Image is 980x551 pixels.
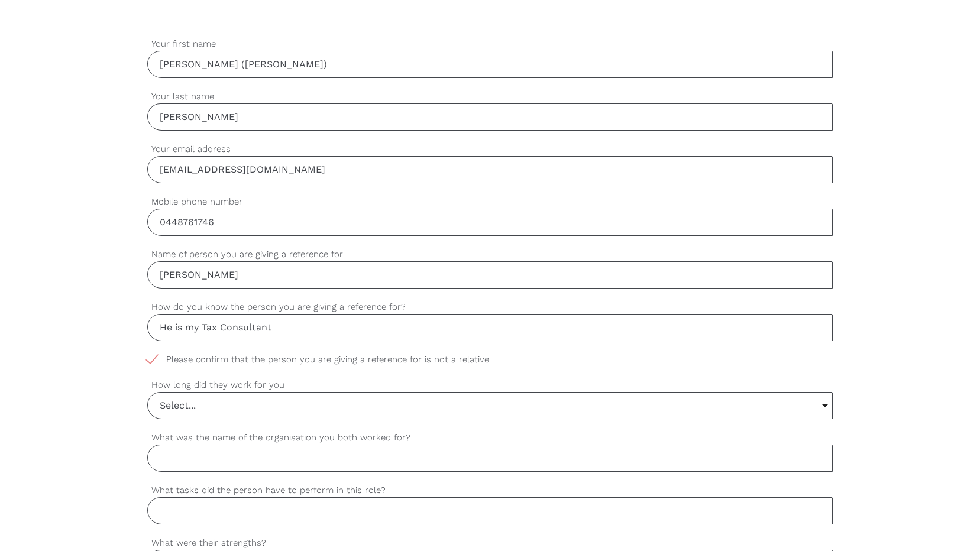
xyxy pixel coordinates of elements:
[147,300,833,314] label: How do you know the person you are giving a reference for?
[147,378,833,392] label: How long did they work for you
[147,431,833,445] label: What was the name of the organisation you both worked for?
[147,195,833,209] label: Mobile phone number
[147,90,833,103] label: Your last name
[147,484,833,497] label: What tasks did the person have to perform in this role?
[147,353,512,367] span: Please confirm that the person you are giving a reference for is not a relative
[147,37,833,51] label: Your first name
[147,536,833,550] label: What were their strengths?
[147,142,833,156] label: Your email address
[147,248,833,261] label: Name of person you are giving a reference for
